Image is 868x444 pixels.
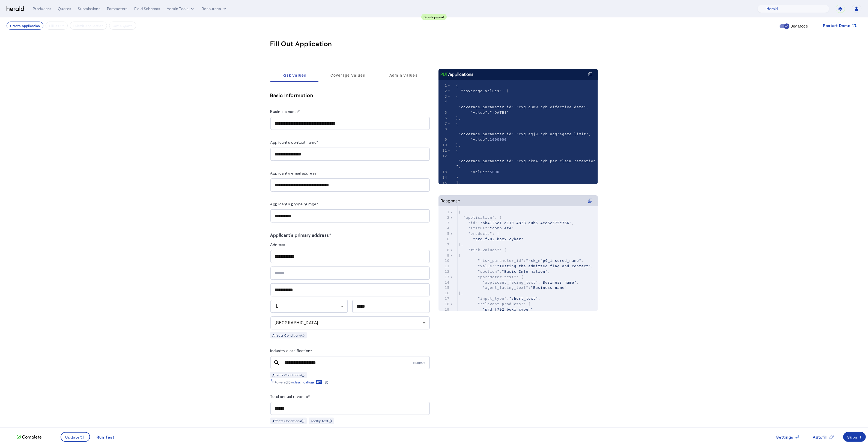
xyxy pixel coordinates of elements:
div: 7 [439,121,448,126]
span: "cvg_o3mw_cyb_effective_date" [516,105,586,109]
span: : [ [459,232,500,236]
div: 18 [439,301,451,307]
span: Coverage Values [330,73,365,77]
button: Update [61,432,90,442]
label: Address [270,242,286,247]
div: 11 [439,263,451,269]
span: : , [456,154,596,169]
span: { [456,121,459,125]
div: 2 [439,215,451,220]
span: "cvg_agj9_cyb_aggregate_limit" [516,132,589,136]
span: "relevant_products" [478,302,524,306]
span: "status" [468,226,488,230]
span: : , [459,280,579,284]
span: "value" [470,170,487,174]
span: ], [459,242,464,247]
span: "prd_f702_boxx_cyber" [483,307,533,311]
span: : [459,286,567,290]
span: "cvg_ckn4_cyb_per_claim_retention" [456,159,596,169]
div: 10 [439,142,448,148]
label: Dev Mode [789,23,808,29]
span: "value" [478,264,495,268]
span: Autofill [813,434,828,440]
span: : , [456,127,591,136]
div: Run Test [97,434,114,440]
span: "rsk_m4p9_insured_name" [526,259,581,263]
label: Applicant's phone number [270,202,318,206]
div: Parameters [107,6,128,11]
div: Affects Conditions [270,332,307,338]
img: Herald Logo [7,6,24,11]
button: Create Application [7,22,43,30]
div: 3 [439,220,451,226]
span: Admin Values [389,73,417,77]
p: Complete [21,434,42,440]
span: 5000 [490,170,499,174]
div: 8 [439,247,451,253]
span: "input_type" [478,296,507,301]
div: 4 [439,226,451,231]
div: 9 [439,253,451,258]
div: 1 [439,83,448,88]
span: "coverage_values" [461,89,502,93]
span: "application" [463,215,495,220]
div: 14 [439,280,451,285]
div: 7 [439,242,451,247]
label: Applicant's contact name* [270,140,319,145]
label: Applicant's primary address* [270,232,331,238]
div: 5 [439,231,451,236]
h3: Fill Out Application [270,39,332,48]
span: "bb4126c1-d110-4828-a0b5-4ee5c575e766" [480,221,572,225]
span: { [456,148,459,152]
div: 10 [439,258,451,263]
div: Affects Conditions [270,418,307,424]
div: 9 [439,137,448,142]
span: 1000000 [490,137,507,142]
span: } [456,175,459,179]
div: 5 [439,110,448,115]
button: Run Test [92,432,119,442]
span: "[DATE]" [490,110,509,115]
span: IL [275,304,279,309]
span: "prd_f702_boxx_cyber" [473,237,523,241]
span: Risk Values [282,73,306,77]
span: : [456,170,500,174]
button: Autofill [809,432,839,442]
button: internal dropdown menu [167,6,195,11]
span: : [ [459,248,507,252]
div: Field Schemas [134,6,160,11]
div: 13 [439,169,448,175]
span: Settings [777,434,794,440]
span: : , [456,100,589,109]
div: 6 [439,236,451,242]
div: Producers [33,6,51,11]
span: "risk_parameter_id" [478,259,524,263]
span: : , [459,259,584,263]
div: Affects Conditions [270,372,307,378]
span: : [456,137,507,142]
div: Quotes [58,6,71,11]
div: 12 [439,269,451,274]
span: "agent_facing_text" [483,286,529,290]
span: "value" [470,110,487,115]
button: Submit Application [70,22,107,30]
div: 14 [439,175,448,180]
span: "risk_values" [468,248,500,252]
span: ], [456,181,461,185]
span: }, [459,291,464,295]
a: /classifications [292,380,323,384]
div: 4 [439,99,448,104]
div: 8 [439,126,448,132]
mat-icon: search [270,359,284,366]
span: { [459,253,461,257]
span: "Testing the admitted flag and contact" [497,264,591,268]
div: 12 [439,153,448,159]
div: 2 [439,88,448,94]
span: "short_text" [509,296,538,301]
span: : , [459,264,593,268]
span: : , [459,296,541,301]
span: : { [459,215,502,220]
span: "coverage_parameter_id" [458,132,514,136]
button: Settings [772,432,804,442]
span: "id" [468,221,478,225]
